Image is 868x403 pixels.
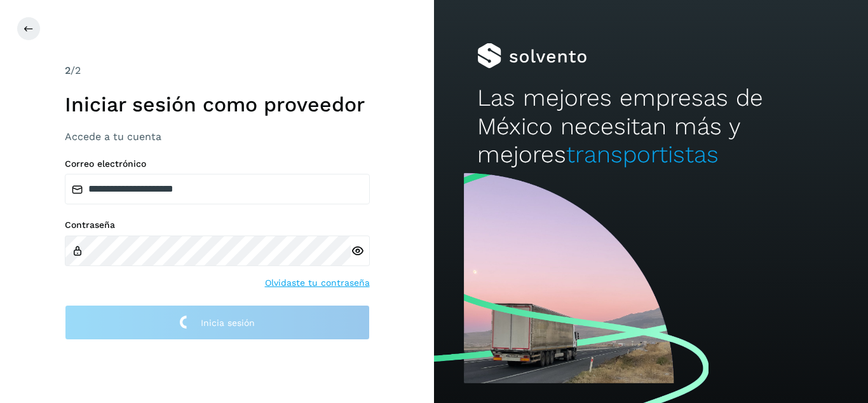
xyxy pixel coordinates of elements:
h2: Las mejores empresas de México necesitan más y mejores [477,84,824,169]
label: Contraseña [65,220,370,230]
span: 2 [65,64,71,76]
span: Inicia sesión [201,318,255,327]
h3: Accede a tu cuenta [65,131,370,143]
h1: Iniciar sesión como proveedor [65,92,370,117]
div: /2 [65,63,370,78]
a: Olvidaste tu contraseña [265,276,370,290]
label: Correo electrónico [65,159,370,169]
span: transportistas [566,141,719,168]
button: Inicia sesión [65,305,370,340]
